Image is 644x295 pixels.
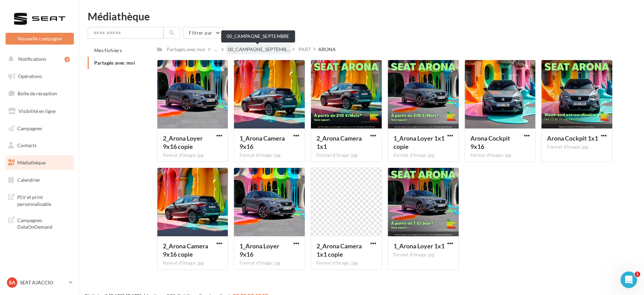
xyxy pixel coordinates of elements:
[4,155,75,170] a: Médiathèque
[17,177,40,183] span: Calendrier
[240,242,279,258] span: 1_Arona Loyer 9x16
[316,260,376,266] div: Format d'image: jpg
[18,91,57,96] span: Boîte de réception
[240,134,285,150] span: 1_Arona Camera 9x16
[393,242,445,250] span: 1_Arona Loyer 1x1
[19,108,56,114] span: Visibilité en ligne
[65,57,70,62] div: 3
[17,125,42,131] span: Campagnes
[4,173,75,187] a: Calendrier
[240,260,299,266] div: Format d'image: jpg
[17,192,71,207] span: PLV et print personnalisable
[213,45,219,54] div: ...
[6,276,74,289] a: SA SEAT AJACCIO
[4,213,75,233] a: Campagnes DataOnDemand
[299,46,311,53] div: PART
[316,152,376,159] div: Format d'image: jpg
[221,30,295,42] div: 00_CAMPAGNE_SEPTEMBRE
[18,56,46,62] span: Notifications
[6,33,74,45] button: Nouvelle campagne
[17,142,37,148] span: Contacts
[4,121,75,136] a: Campagnes
[163,152,223,159] div: Format d'image: jpg
[94,60,135,66] span: Partagés avec moi
[9,279,15,286] span: SA
[4,52,72,66] button: Notifications 3
[318,46,336,53] div: ARONA
[17,160,46,165] span: Médiathèque
[316,242,362,258] span: 2_Arona Camera 1x1 copie
[20,279,66,286] p: SEAT AJACCIO
[316,134,362,150] span: 2_Arona Camera 1x1
[4,138,75,153] a: Contacts
[94,47,122,53] span: Mes fichiers
[4,104,75,118] a: Visibilité en ligne
[240,152,299,159] div: Format d'image: jpg
[635,272,640,277] span: 1
[163,242,208,258] span: 2_Arona Camera 9x16 copie
[470,134,510,150] span: Arona Cockpit 9x16
[163,134,203,150] span: 2_Arona Loyer 9x16 copie
[163,260,223,266] div: Format d'image: jpg
[393,152,453,159] div: Format d'image: jpg
[17,216,71,230] span: Campagnes DataOnDemand
[470,152,530,159] div: Format d'image: jpg
[547,144,607,150] div: Format d'image: jpg
[4,190,75,210] a: PLV et print personnalisable
[183,27,224,39] button: Filtrer par
[621,272,637,288] iframe: Intercom live chat
[4,69,75,84] a: Opérations
[228,46,290,53] span: 00_CAMPAGNE_SEPTEMB...
[88,11,636,21] div: Médiathèque
[4,86,75,101] a: Boîte de réception
[393,134,445,150] span: 1_Arona Loyer 1x1 copie
[393,252,453,258] div: Format d'image: jpg
[547,134,598,142] span: Arona Cockpit 1x1
[18,73,42,79] span: Opérations
[167,46,205,53] div: Partagés avec moi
